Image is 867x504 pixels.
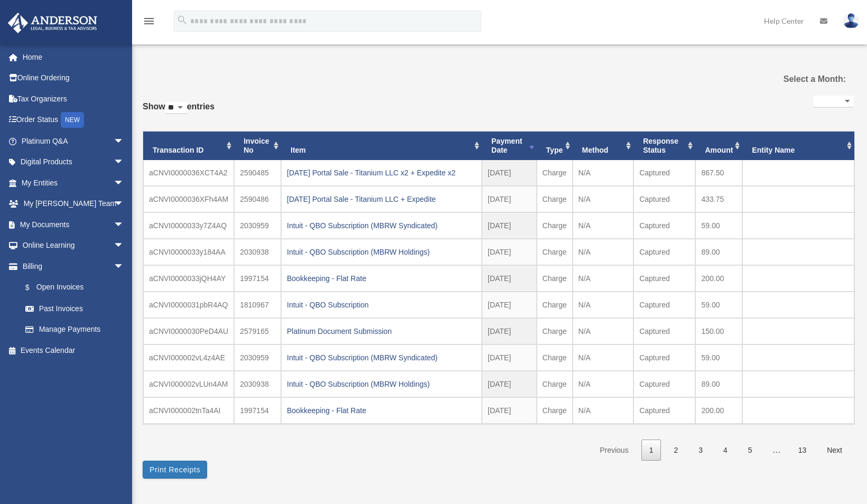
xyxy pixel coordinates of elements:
div: Intuit - QBO Subscription (MBRW Syndicated) [287,218,476,233]
span: arrow_drop_down [114,235,135,257]
td: Charge [537,239,573,265]
span: arrow_drop_down [114,172,135,194]
th: Invoice No: activate to sort column ascending [234,132,281,160]
td: [DATE] [482,239,537,265]
td: [DATE] [482,186,537,212]
td: N/A [573,212,634,239]
td: aCNVI0000030PeD4AU [143,318,234,344]
td: Captured [633,160,695,186]
div: Intuit - QBO Subscription [287,297,476,312]
td: N/A [573,371,634,397]
td: 867.50 [695,160,742,186]
a: 4 [715,440,735,461]
td: aCNVI0000036XFh4AM [143,186,234,212]
td: 1997154 [234,397,281,424]
td: N/A [573,239,634,265]
td: [DATE] [482,292,537,318]
td: 2030938 [234,371,281,397]
a: Past Invoices [15,298,135,319]
td: 1810967 [234,292,281,318]
span: … [764,445,789,454]
th: Payment Date: activate to sort column ascending [482,132,537,160]
td: Charge [537,292,573,318]
a: Events Calendar [7,340,140,361]
td: N/A [573,292,634,318]
a: Home [7,46,140,68]
img: User Pic [843,13,859,29]
span: $ [31,281,36,294]
td: 200.00 [695,397,742,424]
td: Captured [633,371,695,397]
td: Charge [537,265,573,292]
td: 59.00 [695,344,742,371]
img: Anderson Advisors Platinum Portal [5,13,100,33]
th: Item: activate to sort column ascending [281,132,482,160]
td: N/A [573,318,634,344]
td: [DATE] [482,344,537,371]
td: [DATE] [482,371,537,397]
td: Captured [633,239,695,265]
a: 5 [740,440,760,461]
td: Charge [537,318,573,344]
div: [DATE] Portal Sale - Titanium LLC x2 + Expedite x2 [287,165,476,180]
div: Bookkeeping - Flat Rate [287,403,476,418]
td: 150.00 [695,318,742,344]
td: N/A [573,344,634,371]
th: Response Status: activate to sort column ascending [633,132,695,160]
span: arrow_drop_down [114,152,135,173]
td: Charge [537,397,573,424]
button: Print Receipts [143,461,207,479]
div: Platinum Document Submission [287,324,476,339]
td: 2030959 [234,344,281,371]
div: NEW [61,112,84,128]
td: 2579165 [234,318,281,344]
label: Show entries [143,99,215,125]
th: Entity Name: activate to sort column ascending [742,132,854,160]
td: Captured [633,344,695,371]
td: N/A [573,265,634,292]
td: Captured [633,397,695,424]
a: Next [819,440,850,461]
a: Digital Productsarrow_drop_down [7,152,140,173]
td: aCNVI0000033y7Z4AQ [143,212,234,239]
th: Amount: activate to sort column ascending [695,132,742,160]
td: Charge [537,344,573,371]
i: menu [143,15,155,27]
td: 59.00 [695,292,742,318]
td: [DATE] [482,265,537,292]
td: 89.00 [695,371,742,397]
td: N/A [573,397,634,424]
a: Order StatusNEW [7,109,140,131]
div: Intuit - QBO Subscription (MBRW Holdings) [287,245,476,259]
div: Intuit - QBO Subscription (MBRW Syndicated) [287,350,476,365]
td: aCNVI000002tnTa4AI [143,397,234,424]
th: Transaction ID: activate to sort column ascending [143,132,234,160]
a: Platinum Q&Aarrow_drop_down [7,130,140,152]
td: [DATE] [482,212,537,239]
div: Bookkeeping - Flat Rate [287,271,476,286]
span: arrow_drop_down [114,193,135,215]
td: Captured [633,265,695,292]
td: [DATE] [482,160,537,186]
td: 2590486 [234,186,281,212]
td: 2590485 [234,160,281,186]
td: aCNVI0000031pbR4AQ [143,292,234,318]
td: 59.00 [695,212,742,239]
td: 2030938 [234,239,281,265]
th: Type: activate to sort column ascending [537,132,573,160]
td: [DATE] [482,397,537,424]
a: 2 [666,440,686,461]
td: Charge [537,371,573,397]
td: aCNVI000002vL4z4AE [143,344,234,371]
div: [DATE] Portal Sale - Titanium LLC + Expedite [287,192,476,207]
td: Captured [633,186,695,212]
span: arrow_drop_down [114,256,135,277]
a: Billingarrow_drop_down [7,256,140,277]
a: 13 [790,440,815,461]
td: Captured [633,292,695,318]
i: search [176,14,188,26]
a: menu [143,18,155,27]
td: aCNVI000002vLUn4AM [143,371,234,397]
span: arrow_drop_down [114,214,135,236]
a: Manage Payments [15,319,140,340]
